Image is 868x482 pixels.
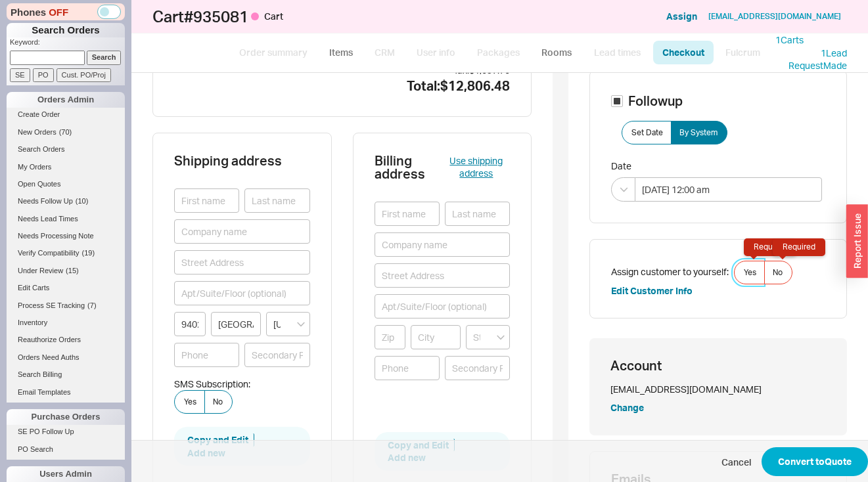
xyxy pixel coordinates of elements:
[49,5,68,19] span: OFF
[7,194,125,208] a: Needs Follow Up(10)
[762,447,868,476] button: Convert toQuote
[375,232,511,257] input: Company name
[611,284,693,297] button: Edit Customer Info
[778,454,852,470] span: Convert to Quote
[532,41,582,64] a: Rooms
[18,301,85,309] span: Process SE Tracking
[18,267,63,274] span: Under Review
[375,294,511,318] input: Apt/Suite/Floor (optional)
[610,359,826,372] h3: Account
[7,23,125,37] h1: Search Orders
[7,264,125,278] a: Under Review(15)
[174,312,206,336] input: Zip
[388,439,455,452] button: Copy and Edit
[7,142,125,156] a: Search Orders
[297,322,305,327] svg: open menu
[174,378,250,389] span: SMS Subscription:
[174,250,310,274] input: Street Address
[443,154,510,180] button: Use shipping address
[7,177,125,191] a: Open Quotes
[610,401,644,414] button: Change
[611,160,821,172] span: Date
[211,312,261,336] input: City
[744,238,796,256] div: Required
[411,325,461,349] input: City
[773,238,825,256] div: Required
[7,3,125,20] div: Phones
[744,267,756,278] span: Yes
[653,41,714,64] a: Checkout
[445,356,510,380] input: Secondary Phone
[244,343,309,367] input: Secondary Phone
[7,409,125,425] div: Purchase Orders
[628,92,683,110] span: Followup
[174,188,239,213] input: First name
[174,281,310,305] input: Apt/Suite/Floor (optional)
[18,249,80,257] span: Verify Compatibility
[82,249,95,257] span: ( 19 )
[398,77,510,95] div: Total: $12,806.48
[610,383,826,396] div: [EMAIL_ADDRESS][DOMAIN_NAME]
[375,356,440,380] input: Phone
[7,443,125,456] a: PO Search
[87,51,122,64] input: Search
[375,154,443,181] h3: Billing address
[18,197,73,205] span: Needs Follow Up
[7,299,125,313] a: Process SE Tracking(7)
[666,10,697,23] button: Assign
[10,37,125,51] p: Keyword:
[407,41,465,64] a: User info
[18,128,57,136] span: New Orders
[679,127,718,138] span: By System
[375,325,406,349] input: Zip
[775,34,804,45] a: 1Carts
[174,219,310,244] input: Company name
[7,368,125,382] a: Search Billing
[320,41,363,64] a: Items
[7,333,125,347] a: Reauthorize Orders
[7,316,125,330] a: Inventory
[184,397,196,407] span: Yes
[631,127,663,138] span: Set Date
[716,41,770,64] a: Fulcrum
[230,41,317,64] a: Order summary
[611,266,729,277] span: Assign customer to yourself:
[174,154,282,167] h3: Shipping address
[7,246,125,260] a: Verify Compatibility(19)
[57,68,111,82] input: Cust. PO/Proj
[7,125,125,139] a: New Orders(70)
[708,12,841,21] a: [EMAIL_ADDRESS][DOMAIN_NAME]
[7,466,125,482] div: Users Admin
[174,343,239,367] input: Phone
[187,433,254,447] button: Copy and Edit
[7,425,125,439] a: SE PO Follow Up
[7,229,125,243] a: Needs Processing Note
[7,281,125,295] a: Edit Carts
[7,160,125,174] a: My Orders
[468,41,530,64] a: Packages
[721,455,751,468] span: Cancel
[244,188,309,213] input: Last name
[773,267,783,278] span: No
[445,202,510,226] input: Last name
[264,11,283,22] span: Cart
[375,202,440,226] input: First name
[611,95,623,107] input: Followup
[87,301,96,309] span: ( 7 )
[584,41,651,64] a: Lead times
[59,128,72,136] span: ( 70 )
[66,267,79,274] span: ( 15 )
[7,385,125,399] a: Email Templates
[7,351,125,364] a: Orders Need Auths
[7,108,125,121] a: Create Order
[33,68,54,82] input: PO
[213,397,223,407] span: No
[266,312,310,336] input: State
[18,232,94,240] span: Needs Processing Note
[466,325,510,349] input: State
[497,335,505,340] svg: open menu
[7,212,125,226] a: Needs Lead Times
[76,197,89,205] span: ( 10 )
[375,263,511,288] input: Street Address
[152,7,438,26] h1: Cart # 935081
